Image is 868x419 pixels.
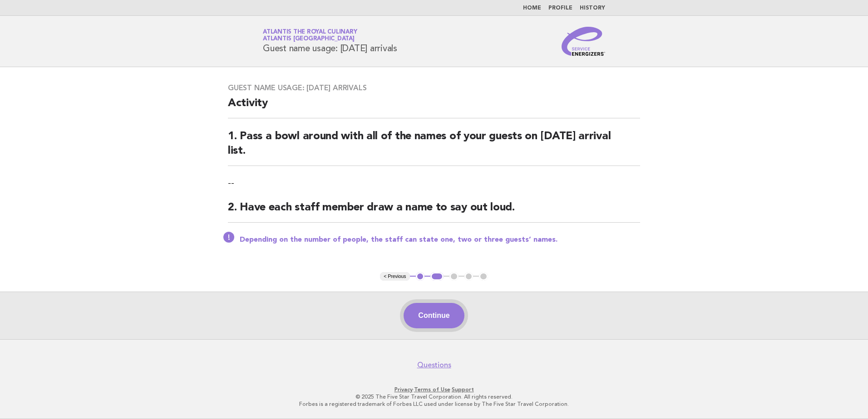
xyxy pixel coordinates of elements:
[263,29,357,42] a: Atlantis the Royal CulinaryAtlantis [GEOGRAPHIC_DATA]
[156,386,712,393] p: · ·
[228,177,640,190] p: --
[414,386,450,393] a: Terms of Use
[263,36,355,42] span: Atlantis [GEOGRAPHIC_DATA]
[228,129,640,166] h2: 1. Pass a bowl around with all of the names of your guests on [DATE] arrival list.
[430,272,444,281] button: 2
[156,400,712,408] p: Forbes is a registered trademark of Forbes LLC used under license by The Five Star Travel Corpora...
[395,386,413,393] a: Privacy
[228,200,640,223] h2: 2. Have each staff member draw a name to say out loud.
[263,29,397,53] h1: Guest name usage: [DATE] arrivals
[416,272,425,281] button: 1
[240,235,640,244] p: Depending on the number of people, the staff can state one, two or three guests’ names.
[452,386,474,393] a: Support
[562,27,605,56] img: Service Energizers
[548,5,572,11] a: Profile
[380,272,409,281] button: < Previous
[156,393,712,400] p: © 2025 The Five Star Travel Corporation. All rights reserved.
[580,5,605,11] a: History
[404,303,464,328] button: Continue
[228,96,640,118] h2: Activity
[228,83,640,93] h3: Guest name usage: [DATE] arrivals
[417,361,451,370] a: Questions
[523,5,541,11] a: Home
